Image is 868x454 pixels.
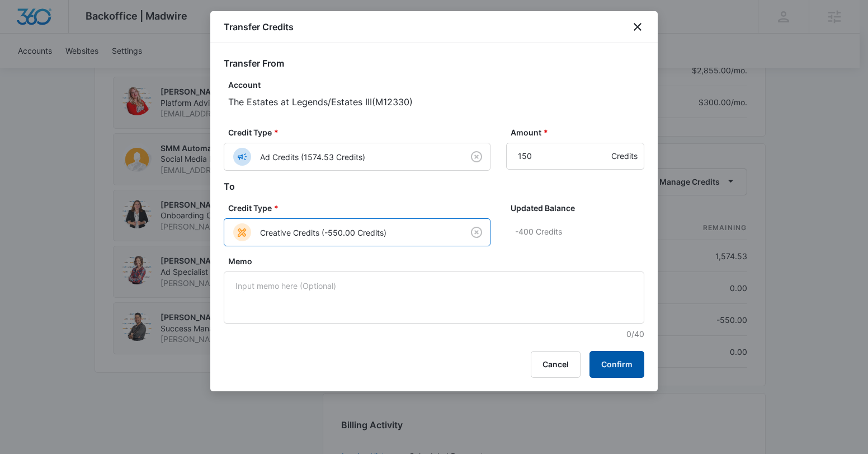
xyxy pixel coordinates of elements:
[228,95,644,109] p: The Estates at Legends/Estates III ( M12330 )
[260,227,386,238] p: Creative Credits (-550.00 Credits)
[260,151,365,163] p: Ad Credits (1574.53 Credits)
[468,223,485,241] button: Clear
[228,127,495,138] label: Credit Type
[511,127,649,138] label: Amount
[511,202,649,214] label: Updated Balance
[228,79,644,91] p: Account
[468,148,485,166] button: Clear
[224,180,644,193] h2: To
[224,57,644,70] h2: Transfer From
[224,20,294,34] h1: Transfer Credits
[515,218,644,245] p: -400 Credits
[631,20,644,34] button: close
[228,328,644,340] p: 0/40
[531,351,581,378] button: Cancel
[228,255,649,267] label: Memo
[589,351,644,378] button: Confirm
[228,202,495,214] label: Credit Type
[611,143,638,170] div: Credits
